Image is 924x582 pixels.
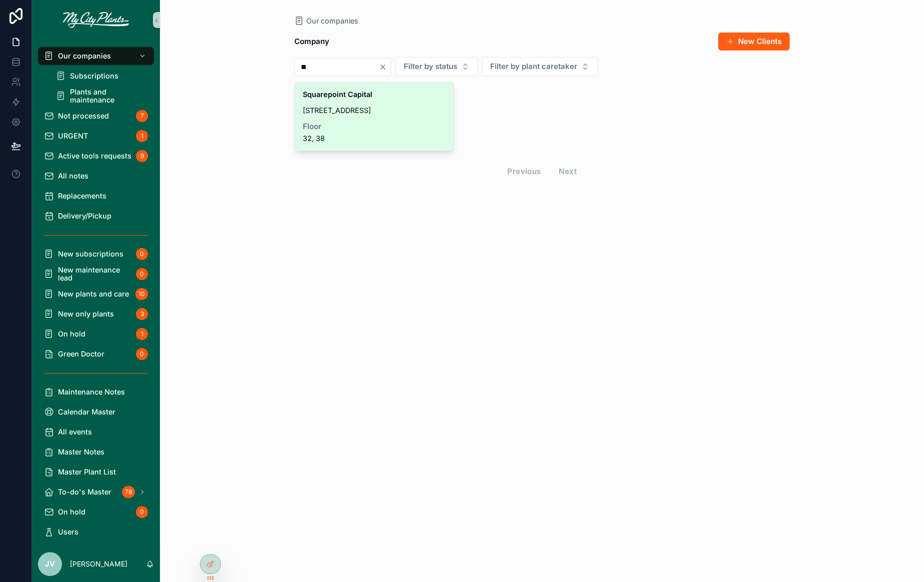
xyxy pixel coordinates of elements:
[136,268,148,280] div: 0
[38,47,154,65] a: Our companies
[38,423,154,441] a: All events
[58,132,88,140] span: URGENT
[58,488,111,496] span: To-do's Master
[58,290,129,298] span: New plants and care
[136,328,148,340] div: 1
[303,90,372,98] strong: Squarepoint Capital
[58,112,109,120] span: Not processed
[482,57,598,76] button: Select Button
[38,265,154,283] a: New maintenance lead0
[50,67,154,85] a: Subscriptions
[38,167,154,185] a: All notes
[379,63,391,71] button: Clear
[58,250,123,258] span: New subscriptions
[58,192,106,200] span: Replacements
[38,483,154,501] a: To-do's Master78
[303,134,446,142] span: 32, 38
[38,245,154,263] a: New subscriptions0
[58,350,104,358] span: Green Doctor
[70,72,118,80] span: Subscriptions
[38,523,154,541] a: Users
[294,34,329,48] h1: Company
[50,87,154,105] a: Plants and maintenance
[38,325,154,343] a: On hold1
[294,82,454,151] a: Squarepoint Capital[STREET_ADDRESS]Floor32, 38
[32,40,160,546] div: scrollable content
[38,383,154,401] a: Maintenance Notes
[135,288,148,300] div: 10
[70,88,144,104] span: Plants and maintenance
[38,187,154,205] a: Replacements
[38,207,154,225] a: Delivery/Pickup
[58,468,116,476] span: Master Plant List
[490,61,577,71] span: Filter by plant caretaker
[38,503,154,521] a: On hold0
[718,32,790,50] button: New Clients
[63,12,129,28] img: App logo
[136,150,148,162] div: 9
[294,16,358,26] a: Our companies
[404,61,457,71] span: Filter by status
[58,152,131,160] span: Active tools requests
[38,147,154,165] a: Active tools requests9
[38,127,154,145] a: URGENT1
[38,443,154,461] a: Master Notes
[58,172,88,180] span: All notes
[38,463,154,481] a: Master Plant List
[38,403,154,421] a: Calendar Master
[58,388,125,396] span: Maintenance Notes
[303,122,446,130] span: Floor
[58,448,104,456] span: Master Notes
[303,106,446,114] span: [STREET_ADDRESS]
[45,558,55,570] span: JV
[122,486,135,498] div: 78
[70,559,127,569] p: [PERSON_NAME]
[306,16,358,26] span: Our companies
[38,345,154,363] a: Green Doctor0
[58,408,115,416] span: Calendar Master
[38,285,154,303] a: New plants and care10
[58,212,111,220] span: Delivery/Pickup
[58,330,85,338] span: On hold
[58,310,114,318] span: New only plants
[136,130,148,142] div: 1
[136,308,148,320] div: 3
[136,110,148,122] div: 7
[136,506,148,518] div: 0
[58,428,92,436] span: All events
[38,107,154,125] a: Not processed7
[136,348,148,360] div: 0
[38,305,154,323] a: New only plants3
[58,52,111,60] span: Our companies
[58,508,85,516] span: On hold
[58,528,78,536] span: Users
[395,57,478,76] button: Select Button
[58,266,132,282] span: New maintenance lead
[136,248,148,260] div: 0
